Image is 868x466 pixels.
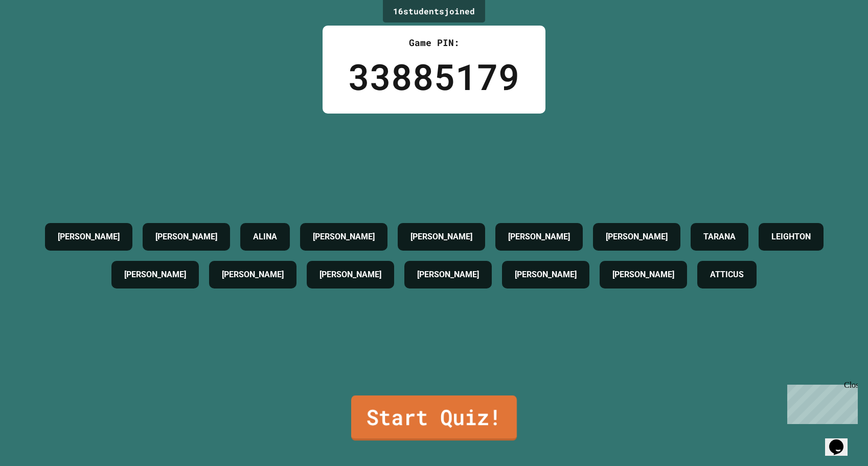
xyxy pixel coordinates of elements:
h4: [PERSON_NAME] [417,269,479,281]
iframe: chat widget [783,381,858,424]
h4: ALINA [253,231,277,243]
h4: ATTICUS [710,269,744,281]
h4: [PERSON_NAME] [124,269,186,281]
h4: [PERSON_NAME] [222,269,284,281]
div: 33885179 [348,50,520,103]
div: Chat with us now!Close [4,4,71,65]
h4: [PERSON_NAME] [410,231,472,243]
h4: LEIGHTON [771,231,811,243]
h4: [PERSON_NAME] [155,231,217,243]
h4: [PERSON_NAME] [515,269,577,281]
h4: [PERSON_NAME] [313,231,375,243]
h4: TARANA [703,231,736,243]
div: Game PIN: [348,36,520,50]
h4: [PERSON_NAME] [508,231,570,243]
h4: [PERSON_NAME] [606,231,668,243]
iframe: chat widget [825,425,858,456]
a: Start Quiz! [351,395,517,440]
h4: [PERSON_NAME] [319,269,381,281]
h4: [PERSON_NAME] [612,269,674,281]
h4: [PERSON_NAME] [58,231,120,243]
